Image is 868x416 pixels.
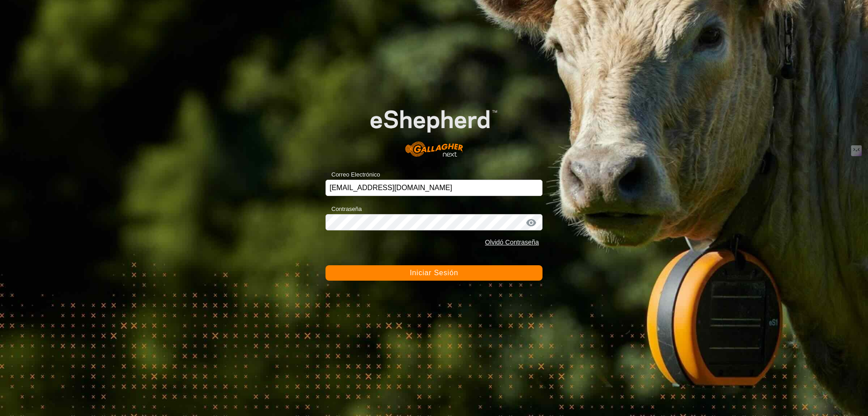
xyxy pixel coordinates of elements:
span: Iniciar Sesión [410,269,458,277]
label: Contraseña [325,205,362,214]
label: Correo Electrónico [325,170,380,179]
img: Logo de eShepherd [347,92,521,166]
input: Correo Electrónico [325,180,542,196]
a: Olvidó Contraseña [485,239,539,246]
button: Iniciar Sesión [325,265,542,281]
